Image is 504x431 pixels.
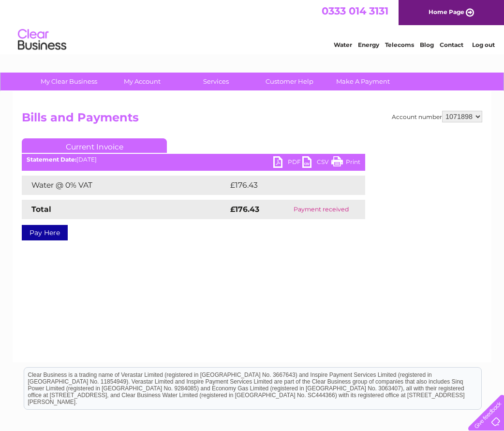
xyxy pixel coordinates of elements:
a: Blog [420,41,434,48]
a: Telecoms [385,41,414,48]
td: Water @ 0% VAT [22,176,228,195]
a: Make A Payment [323,73,403,90]
td: Payment received [277,200,365,219]
a: Customer Help [250,73,329,90]
a: My Account [103,73,182,90]
a: PDF [273,156,302,170]
a: Energy [358,41,379,48]
div: Account number [392,111,482,122]
img: logo.png [17,25,67,55]
div: Clear Business is a trading name of Verastar Limited (registered in [GEOGRAPHIC_DATA] No. 3667643... [24,5,481,47]
a: Pay Here [22,225,68,240]
div: [DATE] [22,156,365,163]
a: CSV [302,156,331,170]
b: Statement Date: [27,156,76,163]
h2: Bills and Payments [22,111,482,129]
a: Current Invoice [22,138,167,153]
a: Contact [440,41,463,48]
a: Log out [472,41,495,48]
a: Services [176,73,256,90]
a: My Clear Business [29,73,109,90]
a: Print [331,156,360,170]
strong: £176.43 [230,205,259,214]
a: 0333 014 3131 [322,5,388,17]
td: £176.43 [228,176,347,195]
strong: Total [31,205,51,214]
a: Water [334,41,352,48]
